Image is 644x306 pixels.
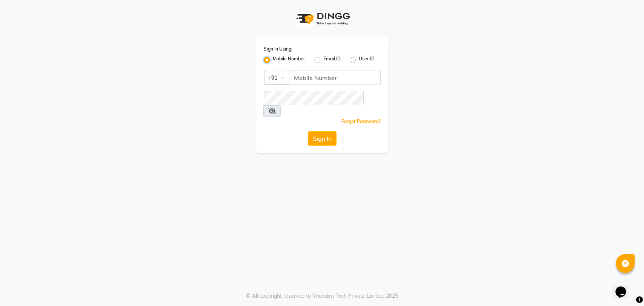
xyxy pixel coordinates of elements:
[264,91,364,105] input: Username
[292,8,352,30] img: logo1.svg
[612,276,636,298] iframe: chat widget
[264,46,292,52] label: Sign In Using:
[359,55,375,65] label: User ID
[273,55,305,65] label: Mobile Number
[341,118,381,124] a: Forgot Password?
[289,71,381,85] input: Username
[323,55,341,65] label: Email ID
[308,131,337,146] button: Sign In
